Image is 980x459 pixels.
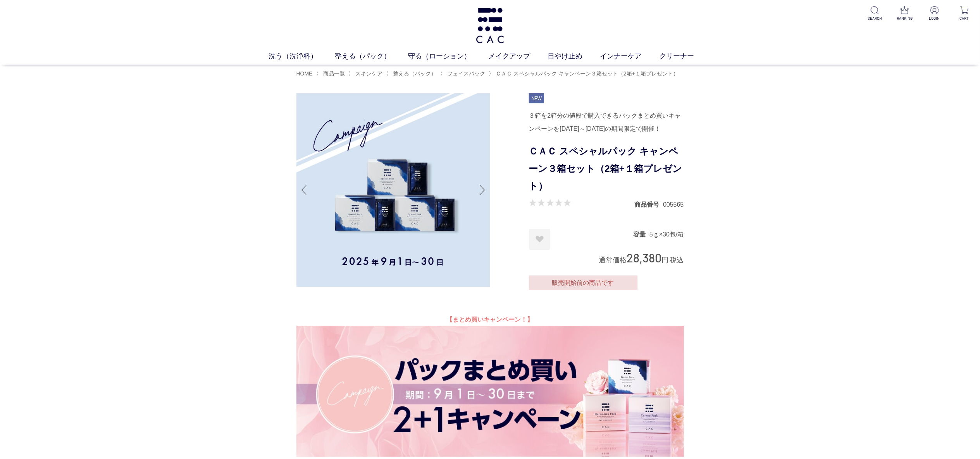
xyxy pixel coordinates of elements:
[925,15,944,21] p: LOGIN
[296,313,684,326] p: 【まとめ買いキャンペーン！】
[600,51,659,62] a: インナーケア
[662,256,669,264] span: 円
[633,230,649,238] dt: 容量
[408,51,488,62] a: 守る（ローション）
[322,70,345,77] a: 商品一覧
[599,256,627,264] span: 通常価格
[489,70,680,77] li: 〉
[670,256,684,264] span: 税込
[649,230,684,238] dd: 5ｇ×30包/箱
[925,6,944,21] a: LOGIN
[529,229,550,250] a: お気に入りに登録する
[323,70,345,77] span: 商品一覧
[393,70,437,77] span: 整える（パック）
[548,51,600,62] a: 日やけ止め
[895,6,914,21] a: RANKING
[316,70,347,77] li: 〉
[386,70,439,77] li: 〉
[474,8,506,43] img: logo
[865,6,884,21] a: SEARCH
[865,15,884,21] p: SEARCH
[446,70,485,77] a: フェイスパック
[392,70,437,77] a: 整える（パック）
[494,70,679,77] a: ＣＡＣ スペシャルパック キャンペーン３箱セット（2箱+１箱プレゼント）
[488,51,548,62] a: メイクアップ
[529,276,637,290] div: 販売開始前の商品です
[955,15,974,21] p: CART
[895,15,914,21] p: RANKING
[529,109,684,135] div: ３箱を2箱分の値段で購入できるパックまとめ買いキャンペーンを[DATE]～[DATE]の期間限定で開催！
[529,143,684,195] h1: ＣＡＣ スペシャルパック キャンペーン３箱セット（2箱+１箱プレゼント）
[296,70,313,77] a: HOME
[440,70,487,77] li: 〉
[529,93,544,103] li: NEW
[634,200,663,209] dt: 商品番号
[335,51,408,62] a: 整える（パック）
[627,250,662,265] span: 28,380
[348,70,384,77] li: 〉
[447,70,485,77] span: フェイスパック
[496,70,679,77] span: ＣＡＣ スペシャルパック キャンペーン３箱セット（2箱+１箱プレゼント）
[659,51,711,62] a: クリーナー
[955,6,974,21] a: CART
[269,51,335,62] a: 洗う（洗浄料）
[296,326,684,457] img: パックキャンペーン
[354,70,382,77] a: スキンケア
[663,200,684,209] dd: 005565
[296,93,490,287] img: ＣＡＣ スペシャルパック キャンペーン３箱セット（2箱+１箱プレゼント）
[355,70,382,77] span: スキンケア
